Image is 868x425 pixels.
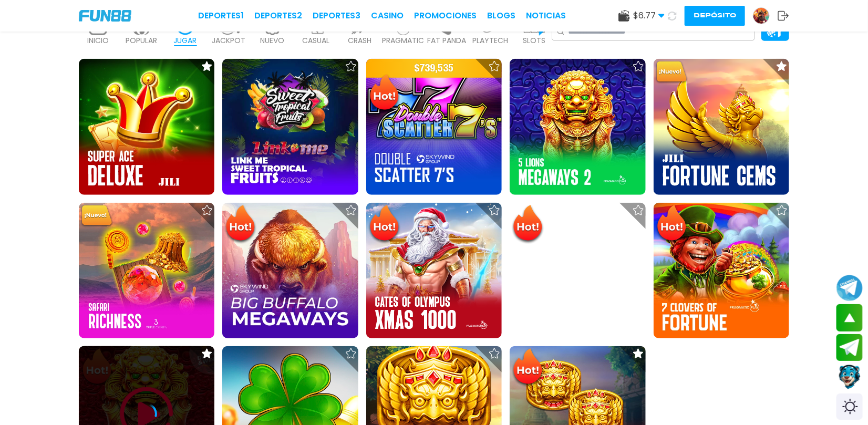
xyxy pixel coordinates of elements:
img: Safari Richness [79,203,214,338]
img: New [655,60,689,84]
img: Big Buffalo Megaways [222,203,358,338]
img: Hot [223,204,257,245]
p: INICIO [87,35,109,46]
img: Avatar [753,8,769,24]
a: Deportes3 [313,9,360,22]
a: Deportes1 [198,9,244,22]
img: Double Scatter 7’s [366,59,502,194]
p: $ 739,535 [366,59,502,78]
p: FAT PANDA [428,35,467,46]
p: CASUAL [303,35,330,46]
img: Company Logo [79,10,131,22]
p: JACKPOT [212,35,246,46]
a: Avatar [753,7,778,24]
button: Join telegram [836,334,863,361]
span: $ 6.77 [633,9,665,22]
img: 7 Clovers of Fortune [654,203,789,338]
img: Fortune Gems [654,59,789,194]
a: Deportes2 [254,9,302,22]
a: CASINO [371,9,404,22]
button: Depósito [685,6,745,26]
p: CRASH [348,35,371,46]
button: Join telegram channel [836,274,863,302]
p: POPULAR [126,35,158,46]
a: Promociones [414,9,477,22]
img: Hot [511,347,545,388]
img: Hot [655,204,689,245]
p: SLOTS [523,35,545,46]
img: Super Ace Deluxe [79,59,214,194]
img: Hot [367,73,401,114]
p: PRAGMATIC [383,35,425,46]
div: Switch theme [836,393,863,420]
a: NOTICIAS [526,9,566,22]
img: Platform Filter [766,26,784,37]
img: Hot [511,204,545,245]
button: Contact customer service [836,364,863,391]
img: 5 Lions Megaways™ 2 [510,59,645,194]
a: BLOGS [487,9,515,22]
img: Link Me Sweet Tropical Fruits [222,59,358,194]
img: Hot [367,204,401,245]
img: Gates of Olympus Xmas 1000 [366,203,502,338]
p: JUGAR [174,35,197,46]
p: PLAYTECH [473,35,509,46]
p: NUEVO [261,35,285,46]
img: New [80,204,114,228]
button: scroll up [836,304,863,331]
